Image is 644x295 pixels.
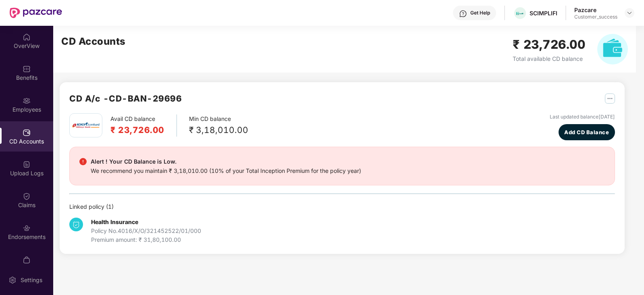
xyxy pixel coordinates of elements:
img: transparent%20(1).png [514,10,526,17]
button: Add CD Balance [559,124,615,140]
div: Avail CD balance [110,114,177,137]
img: svg+xml;base64,PHN2ZyBpZD0iRHJvcGRvd24tMzJ4MzIiIHhtbG5zPSJodHRwOi8vd3d3LnczLm9yZy8yMDAwL3N2ZyIgd2... [626,10,633,16]
img: icici.png [71,120,101,131]
span: Total available CD balance [513,55,583,62]
img: svg+xml;base64,PHN2ZyBpZD0iRW5kb3JzZW1lbnRzIiB4bWxucz0iaHR0cDovL3d3dy53My5vcmcvMjAwMC9zdmciIHdpZH... [23,224,31,232]
b: Health Insurance [91,218,138,225]
div: Policy No. 4016/X/O/321452522/01/000 [91,226,201,235]
img: svg+xml;base64,PHN2ZyBpZD0iQ0RfQWNjb3VudHMiIGRhdGEtbmFtZT0iQ0QgQWNjb3VudHMiIHhtbG5zPSJodHRwOi8vd3... [23,129,31,137]
img: svg+xml;base64,PHN2ZyBpZD0iU2V0dGluZy0yMHgyMCIgeG1sbnM9Imh0dHA6Ly93d3cudzMub3JnLzIwMDAvc3ZnIiB3aW... [8,276,17,284]
img: svg+xml;base64,PHN2ZyB4bWxucz0iaHR0cDovL3d3dy53My5vcmcvMjAwMC9zdmciIHhtbG5zOnhsaW5rPSJodHRwOi8vd3... [597,34,628,64]
div: Alert ! Your CD Balance is Low. [91,157,361,166]
img: svg+xml;base64,PHN2ZyBpZD0iRGFuZ2VyX2FsZXJ0IiBkYXRhLW5hbWU9IkRhbmdlciBhbGVydCIgeG1sbnM9Imh0dHA6Ly... [79,158,87,165]
img: svg+xml;base64,PHN2ZyB4bWxucz0iaHR0cDovL3d3dy53My5vcmcvMjAwMC9zdmciIHdpZHRoPSIzNCIgaGVpZ2h0PSIzNC... [69,218,83,231]
div: ₹ 3,18,010.00 [189,123,248,137]
div: Customer_success [574,14,617,20]
img: svg+xml;base64,PHN2ZyBpZD0iTXlfT3JkZXJzIiBkYXRhLW5hbWU9Ik15IE9yZGVycyIgeG1sbnM9Imh0dHA6Ly93d3cudz... [23,256,31,264]
img: svg+xml;base64,PHN2ZyBpZD0iQmVuZWZpdHMiIHhtbG5zPSJodHRwOi8vd3d3LnczLm9yZy8yMDAwL3N2ZyIgd2lkdGg9Ij... [23,65,31,73]
img: svg+xml;base64,PHN2ZyBpZD0iRW1wbG95ZWVzIiB4bWxucz0iaHR0cDovL3d3dy53My5vcmcvMjAwMC9zdmciIHdpZHRoPS... [23,97,31,105]
h2: ₹ 23,726.00 [513,35,586,54]
div: SCIMPLIFI [530,9,557,17]
img: New Pazcare Logo [10,8,62,18]
h2: CD A/c - CD-BAN-29696 [69,92,182,105]
img: svg+xml;base64,PHN2ZyBpZD0iSG9tZSIgeG1sbnM9Imh0dHA6Ly93d3cudzMub3JnLzIwMDAvc3ZnIiB3aWR0aD0iMjAiIG... [23,33,31,41]
h2: ₹ 23,726.00 [110,123,164,137]
div: We recommend you maintain ₹ 3,18,010.00 (10% of your Total Inception Premium for the policy year) [91,166,361,175]
img: svg+xml;base64,PHN2ZyBpZD0iSGVscC0zMngzMiIgeG1sbnM9Imh0dHA6Ly93d3cudzMub3JnLzIwMDAvc3ZnIiB3aWR0aD... [459,10,467,18]
div: Pazcare [574,6,617,14]
img: svg+xml;base64,PHN2ZyBpZD0iVXBsb2FkX0xvZ3MiIGRhdGEtbmFtZT0iVXBsb2FkIExvZ3MiIHhtbG5zPSJodHRwOi8vd3... [23,160,31,168]
div: Get Help [470,10,490,16]
div: Last updated balance [DATE] [550,113,615,121]
div: Settings [18,276,45,284]
h2: CD Accounts [61,34,126,49]
img: svg+xml;base64,PHN2ZyB4bWxucz0iaHR0cDovL3d3dy53My5vcmcvMjAwMC9zdmciIHdpZHRoPSIyNSIgaGVpZ2h0PSIyNS... [605,93,615,104]
div: Min CD balance [189,114,248,137]
span: Add CD Balance [564,128,609,136]
div: Linked policy ( 1 ) [69,202,615,211]
div: Premium amount: ₹ 31,80,100.00 [91,235,201,244]
img: svg+xml;base64,PHN2ZyBpZD0iQ2xhaW0iIHhtbG5zPSJodHRwOi8vd3d3LnczLm9yZy8yMDAwL3N2ZyIgd2lkdGg9IjIwIi... [23,192,31,200]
